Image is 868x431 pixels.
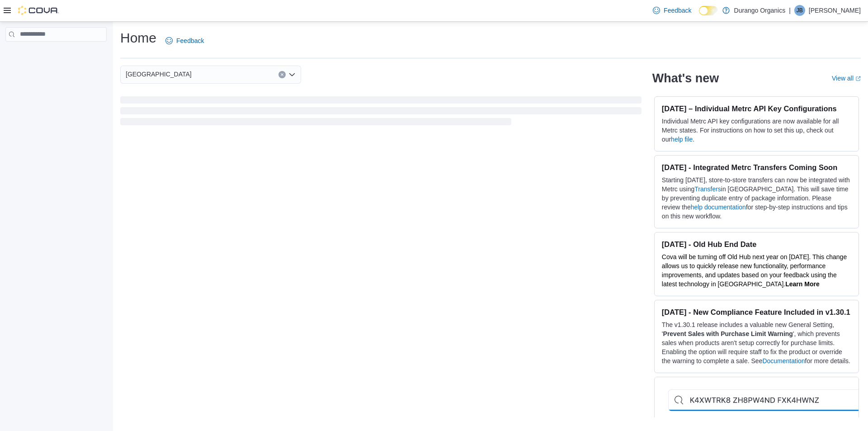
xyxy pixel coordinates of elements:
div: Jacob Boyle [794,5,805,16]
button: Open list of options [288,71,296,78]
img: Cova [18,6,59,15]
h2: What's new [652,71,719,85]
h3: [DATE] - New Compliance Feature Included in v1.30.1 [662,308,851,317]
h3: [DATE] - Old Hub End Date [662,240,851,249]
a: help documentation [691,204,746,211]
p: The v1.30.1 release includes a valuable new General Setting, ' ', which prevents sales when produ... [662,320,851,365]
a: Documentation [762,357,805,365]
p: Durango Organics [734,5,786,16]
span: JB [797,5,803,16]
p: [PERSON_NAME] [809,5,861,16]
h3: [DATE] – Individual Metrc API Key Configurations [662,104,851,113]
strong: Prevent Sales with Purchase Limit Warning [663,330,793,337]
a: help file [671,136,693,143]
span: [GEOGRAPHIC_DATA] [126,69,192,80]
span: Loading [120,98,642,127]
input: Dark Mode [699,6,718,15]
h3: [DATE] - Integrated Metrc Transfers Coming Soon [662,163,851,172]
h1: Home [120,29,156,47]
span: Feedback [664,6,691,15]
nav: Complex example [5,43,107,65]
p: | [789,5,791,16]
p: Individual Metrc API key configurations are now available for all Metrc states. For instructions ... [662,117,851,144]
svg: External link [855,76,861,81]
button: Clear input [278,71,286,78]
p: Starting [DATE], store-to-store transfers can now be integrated with Metrc using in [GEOGRAPHIC_D... [662,175,851,221]
span: Cova will be turning off Old Hub next year on [DATE]. This change allows us to quickly release ne... [662,253,847,288]
span: Feedback [176,36,204,45]
a: Feedback [162,32,208,50]
a: Learn More [785,280,819,288]
a: Transfers [694,185,721,193]
a: Feedback [649,1,695,19]
a: View allExternal link [832,75,861,82]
